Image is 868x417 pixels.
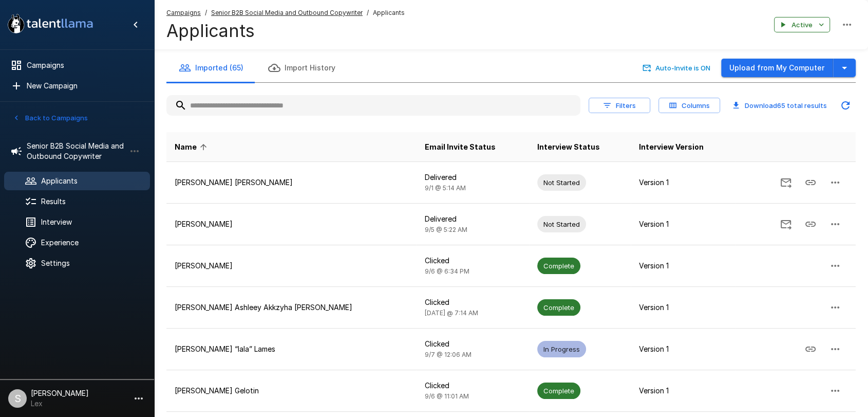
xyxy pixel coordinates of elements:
[639,261,727,271] p: Version 1
[425,380,521,391] p: Clicked
[166,53,256,82] button: Imported (65)
[721,59,833,78] button: Upload from My Computer
[640,60,713,76] button: Auto-Invite is ON
[175,219,408,229] p: [PERSON_NAME]
[537,220,586,229] span: Not Started
[425,351,471,358] span: 9/7 @ 12:06 AM
[211,9,363,16] u: Senior B2B Social Media and Outbound Copywriter
[425,256,521,266] p: Clicked
[589,98,650,114] button: Filters
[728,98,831,114] button: Download65 total results
[537,345,586,354] span: In Progress
[425,214,521,224] p: Delivered
[639,344,727,354] p: Version 1
[537,386,580,396] span: Complete
[639,219,727,229] p: Version 1
[773,177,798,186] span: Send Invitation
[658,98,720,114] button: Columns
[537,178,586,188] span: Not Started
[425,184,466,192] span: 9/1 @ 5:14 AM
[175,386,408,396] p: [PERSON_NAME] Gelotin
[425,339,521,349] p: Clicked
[639,386,727,396] p: Version 1
[537,303,580,313] span: Complete
[166,9,201,16] u: Campaigns
[425,226,467,233] span: 9/5 @ 5:22 AM
[367,8,369,18] span: /
[537,141,600,153] span: Interview Status
[425,141,496,153] span: Email Invite Status
[798,177,823,186] span: Copy Interview Link
[425,309,478,317] span: [DATE] @ 7:14 AM
[175,177,408,188] p: [PERSON_NAME] [PERSON_NAME]
[639,177,727,188] p: Version 1
[773,219,798,228] span: Send Invitation
[166,20,405,42] h4: Applicants
[798,219,823,228] span: Copy Interview Link
[639,302,727,313] p: Version 1
[425,267,469,275] span: 9/6 @ 6:34 PM
[175,344,408,354] p: [PERSON_NAME] “lala” Lames
[175,302,408,313] p: [PERSON_NAME] Ashleey Akkzyha [PERSON_NAME]
[373,8,405,18] span: Applicants
[256,53,348,82] button: Import History
[175,261,408,271] p: [PERSON_NAME]
[425,297,521,307] p: Clicked
[798,344,823,353] span: Copy Interview Link
[537,261,580,271] span: Complete
[835,95,856,116] button: Updated Today - 5:12 PM
[175,141,210,153] span: Name
[639,141,704,153] span: Interview Version
[205,8,207,18] span: /
[425,172,521,183] p: Delivered
[425,392,469,400] span: 9/6 @ 11:01 AM
[774,17,830,33] button: Active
